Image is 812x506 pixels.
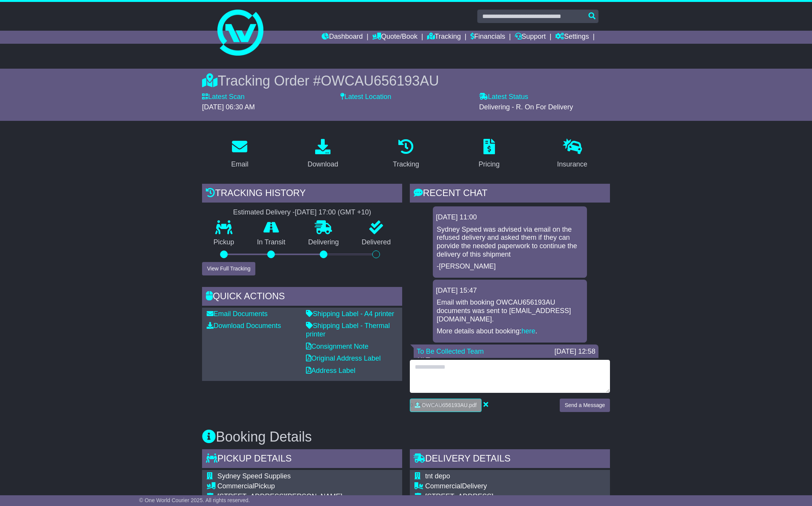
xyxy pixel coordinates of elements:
[307,159,338,170] div: Download
[410,184,610,204] div: RECENT CHAT
[202,238,246,247] p: Pickup
[478,159,500,170] div: Pricing
[372,31,418,44] a: Quote/Book
[202,73,610,89] div: Tracking Order #
[552,136,592,172] a: Insurance
[418,356,595,365] p: Hi Team,
[202,208,402,217] div: Estimated Delivery -
[322,31,363,44] a: Dashboard
[437,262,583,271] p: -[PERSON_NAME]
[202,287,402,308] div: Quick Actions
[202,103,255,111] span: [DATE] 06:30 AM
[207,310,268,318] a: Email Documents
[321,73,439,89] span: OWCAU656193AU
[479,103,573,111] span: Delivering - R. On For Delivery
[202,449,402,470] div: Pickup Details
[427,31,461,44] a: Tracking
[479,93,528,101] label: Latest Status
[217,482,254,490] span: Commercial
[393,159,419,170] div: Tracking
[554,348,595,356] div: [DATE] 12:58
[306,343,368,350] a: Consignment Note
[555,31,589,44] a: Settings
[202,93,245,101] label: Latest Scan
[470,31,505,44] a: Financials
[425,472,450,480] span: tnt depo
[306,354,381,362] a: Original Address Label
[350,238,403,247] p: Delivered
[436,213,584,222] div: [DATE] 11:00
[231,159,248,170] div: Email
[388,136,424,172] a: Tracking
[306,310,394,318] a: Shipping Label - A4 printer
[246,238,297,247] p: In Transit
[302,136,343,172] a: Download
[521,327,535,335] a: here
[207,322,281,330] a: Download Documents
[295,208,371,217] div: [DATE] 17:00 (GMT +10)
[557,159,587,170] div: Insurance
[202,262,255,275] button: View Full Tracking
[515,31,546,44] a: Support
[139,497,250,503] span: © One World Courier 2025. All rights reserved.
[425,482,542,491] div: Delivery
[226,136,253,172] a: Email
[217,472,291,480] span: Sydney Speed Supplies
[410,449,610,470] div: Delivery Details
[425,482,462,490] span: Commercial
[202,429,610,445] h3: Booking Details
[437,327,583,336] p: More details about booking: .
[417,348,484,355] a: To Be Collected Team
[436,287,584,295] div: [DATE] 15:47
[202,184,402,204] div: Tracking history
[560,399,610,412] button: Send a Message
[425,493,542,501] div: [STREET_ADDRESS]
[217,493,365,501] div: [STREET_ADDRESS][PERSON_NAME]
[217,482,365,491] div: Pickup
[306,322,390,338] a: Shipping Label - Thermal printer
[473,136,505,172] a: Pricing
[437,226,583,259] p: Sydney Speed was advised via email on the refused delivery and asked them if they can porvide the...
[306,367,355,374] a: Address Label
[297,238,350,247] p: Delivering
[340,93,391,101] label: Latest Location
[437,298,583,323] p: Email with booking OWCAU656193AU documents was sent to [EMAIL_ADDRESS][DOMAIN_NAME].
